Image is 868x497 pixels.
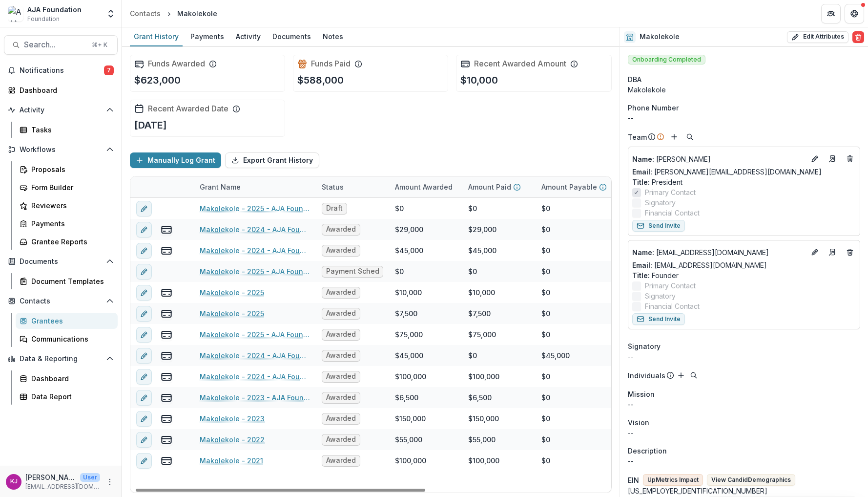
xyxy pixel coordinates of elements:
[468,245,496,256] div: $45,000
[628,103,679,113] span: Phone Number
[90,40,109,50] div: ⌘ + K
[541,350,570,361] div: $45,000
[640,33,680,41] h2: Makolekole
[628,370,665,381] p: Individuals
[161,434,172,446] button: view-payments
[232,27,265,46] a: Activity
[186,27,228,46] a: Payments
[844,246,856,258] button: Deletes
[311,59,351,68] h2: Funds Paid
[632,313,685,325] button: Send Invite
[536,176,609,197] div: Amount Payable
[20,297,102,305] span: Contacts
[326,246,356,255] span: Awarded
[460,73,498,87] p: $10,000
[632,154,805,164] p: [PERSON_NAME]
[161,308,172,320] button: view-payments
[319,27,347,46] a: Notes
[684,131,696,143] button: Search
[130,8,161,19] div: Contacts
[134,118,167,132] p: [DATE]
[825,151,840,167] a: Go to contact
[632,247,805,258] p: [EMAIL_ADDRESS][DOMAIN_NAME]
[4,254,118,269] button: Open Documents
[148,104,228,113] h2: Recent Awarded Date
[130,152,221,168] button: Manually Log Grant
[462,176,536,197] div: Amount Paid
[609,176,682,197] div: Start Date
[161,224,172,236] button: view-payments
[645,291,676,301] span: Signatory
[326,414,356,423] span: Awarded
[126,6,221,21] nav: breadcrumb
[27,4,82,15] div: AJA Foundation
[645,208,700,218] span: Financial Contact
[628,113,860,123] div: --
[16,331,118,347] a: Communications
[468,413,499,424] div: $150,000
[541,434,550,445] div: $0
[632,168,652,176] span: Email:
[177,8,217,19] div: Makolekole
[468,392,492,403] div: $6,500
[31,276,110,286] div: Document Templates
[541,371,550,382] div: $0
[468,308,491,319] div: $7,500
[16,370,118,387] a: Dashboard
[194,176,316,197] div: Grant Name
[395,329,423,340] div: $75,000
[632,247,805,258] a: Name: [EMAIL_ADDRESS][DOMAIN_NAME]
[326,393,356,402] span: Awarded
[31,334,110,344] div: Communications
[20,85,110,95] div: Dashboard
[104,65,114,75] span: 7
[31,391,110,402] div: Data Report
[389,176,462,197] div: Amount Awarded
[541,203,550,214] div: $0
[628,341,661,351] span: Signatory
[24,40,86,49] span: Search...
[269,29,315,43] div: Documents
[628,351,860,362] div: --
[541,224,550,235] div: $0
[632,178,650,186] span: Title :
[628,55,705,65] span: Onboarding Completed
[4,102,118,118] button: Open Activity
[16,234,118,250] a: Grantee Reports
[628,446,667,456] span: Description
[134,73,181,87] p: $623,000
[225,152,319,168] button: Export Grant History
[809,246,821,258] button: Edit
[628,417,649,428] span: Vision
[468,182,511,192] p: Amount Paid
[326,204,343,213] span: Draft
[468,203,477,214] div: $0
[186,29,228,43] div: Payments
[326,288,356,297] span: Awarded
[194,182,247,192] div: Grant Name
[161,245,172,257] button: view-payments
[136,453,152,469] button: edit
[200,350,310,361] a: Makolekole - 2024 - AJA Foundation Discretionary Payment Form
[161,371,172,383] button: view-payments
[688,369,700,381] button: Search
[4,142,118,157] button: Open Workflows
[136,285,152,301] button: edit
[628,399,860,410] p: --
[316,182,350,192] div: Status
[395,413,426,424] div: $150,000
[389,182,458,192] div: Amount Awarded
[326,435,356,444] span: Awarded
[16,313,118,329] a: Grantees
[541,308,550,319] div: $0
[31,373,110,384] div: Dashboard
[200,413,265,424] a: Makolekole - 2023
[628,132,647,142] p: Team
[468,371,499,382] div: $100,000
[31,125,110,135] div: Tasks
[200,434,265,445] a: Makolekole - 2022
[27,15,60,23] span: Foundation
[31,316,110,326] div: Grantees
